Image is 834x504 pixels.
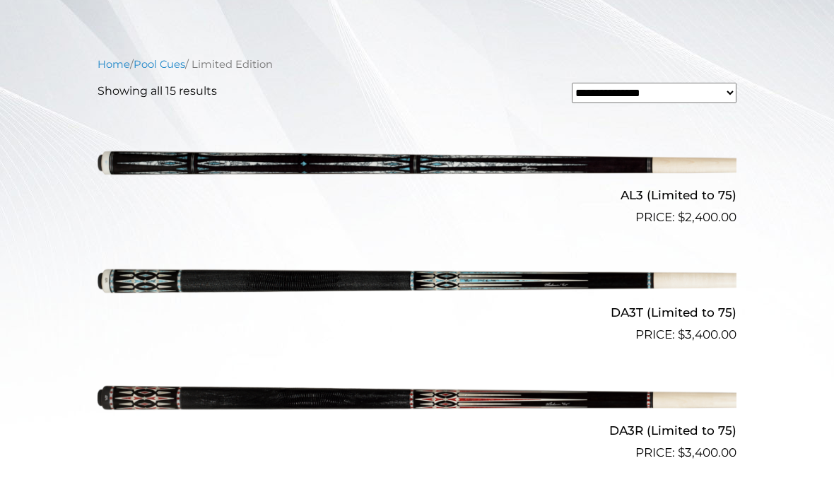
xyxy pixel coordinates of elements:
bdi: 3,400.00 [678,328,736,342]
img: DA3T (Limited to 75) [98,233,736,339]
a: DA3R (Limited to 75) $3,400.00 [98,351,736,462]
span: $ [678,446,685,460]
img: DA3R (Limited to 75) [98,351,736,457]
span: $ [678,328,685,342]
a: Pool Cues [134,59,185,71]
a: DA3T (Limited to 75) $3,400.00 [98,233,736,345]
a: AL3 (Limited to 75) $2,400.00 [98,115,736,227]
img: AL3 (Limited to 75) [98,115,736,221]
nav: Breadcrumb [98,57,736,73]
a: Home [98,59,130,71]
bdi: 2,400.00 [678,211,736,225]
bdi: 3,400.00 [678,446,736,460]
span: $ [678,211,685,225]
select: Shop order [572,83,736,104]
p: Showing all 15 results [98,83,217,100]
